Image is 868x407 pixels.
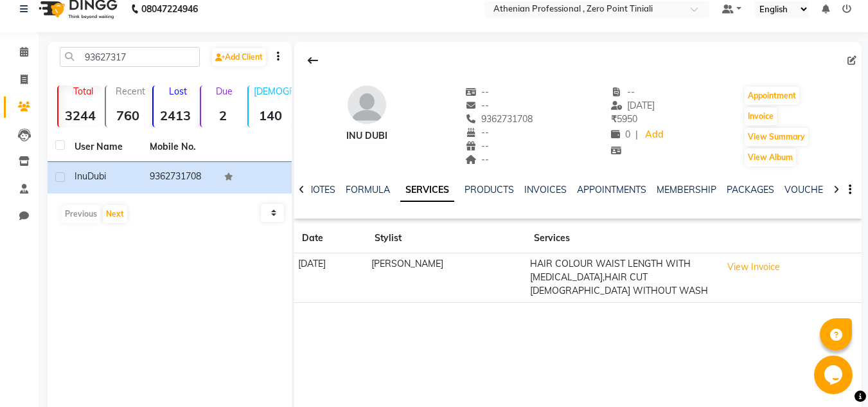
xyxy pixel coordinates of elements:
strong: 2 [201,107,245,123]
div: Back to Client [299,48,326,73]
td: [PERSON_NAME] [367,253,526,303]
th: Services [526,224,718,253]
td: HAIR COLOUR WAIST LENGTH WITH [MEDICAL_DATA],HAIR CUT [DEMOGRAPHIC_DATA] WITHOUT WASH [526,253,718,303]
a: SERVICES [400,179,454,202]
p: Total [64,86,102,97]
a: PRODUCTS [465,184,514,195]
a: INVOICES [524,184,567,195]
button: Appointment [745,87,799,105]
strong: 3244 [58,107,102,123]
span: Inu [75,170,87,182]
button: Invoice [745,107,777,125]
a: Add [643,126,666,144]
a: FORMULA [346,184,390,195]
a: PACKAGES [727,184,774,195]
th: Mobile No. [142,132,217,162]
span: -- [465,100,490,111]
p: Due [204,86,245,97]
a: MEMBERSHIP [657,184,716,195]
p: [DEMOGRAPHIC_DATA] [254,86,292,97]
a: NOTES [306,184,335,195]
button: View Summary [745,128,808,146]
button: Next [103,205,127,223]
span: -- [465,154,490,165]
strong: 760 [106,107,150,123]
div: Inu Dubi [346,129,387,143]
span: ₹ [611,113,617,125]
span: | [635,128,638,141]
th: Stylist [367,224,526,253]
iframe: chat widget [814,356,855,394]
td: [DATE] [294,253,367,303]
span: 5950 [611,113,637,125]
p: Lost [159,86,197,97]
a: VOUCHERS [784,184,835,195]
span: -- [465,86,490,98]
input: Search by Name/Mobile/Email/Code [60,47,200,67]
span: Dubi [87,170,106,182]
a: Add Client [212,48,266,66]
th: User Name [67,132,142,162]
img: avatar [348,86,386,124]
button: View Album [745,149,796,167]
strong: 2413 [154,107,197,123]
strong: 140 [249,107,292,123]
td: 9362731708 [142,162,217,194]
th: Date [294,224,367,253]
p: Recent [111,86,150,97]
span: 9362731708 [465,113,533,125]
span: [DATE] [611,100,655,111]
span: 0 [611,129,630,140]
a: APPOINTMENTS [577,184,646,195]
button: View Invoice [722,257,786,277]
span: -- [611,86,635,98]
span: -- [465,127,490,138]
span: -- [465,140,490,152]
